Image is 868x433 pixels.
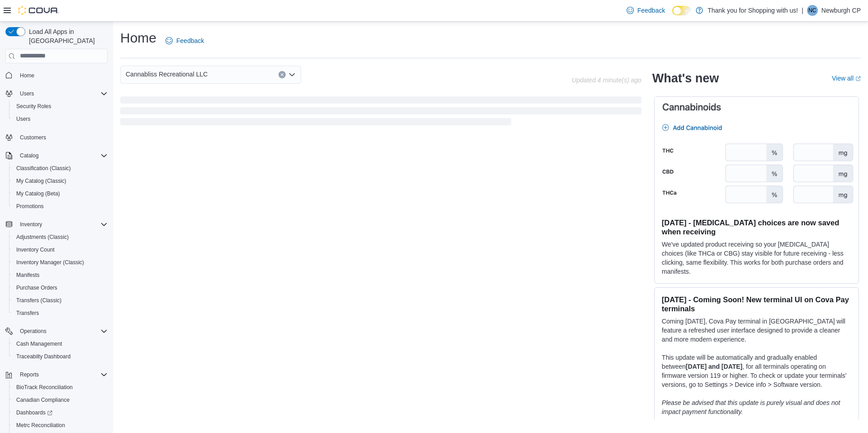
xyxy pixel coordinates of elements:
[9,381,111,394] button: BioTrack Reconciliation
[13,420,69,431] a: Metrc Reconciliation
[13,270,108,281] span: Manifests
[16,190,60,197] span: My Catalog (Beta)
[20,371,39,378] span: Reports
[162,32,208,50] a: Feedback
[16,132,50,143] a: Customers
[9,269,111,281] button: Manifests
[13,395,73,405] a: Canadian Compliance
[13,163,75,174] a: Classification (Classic)
[13,282,61,293] a: Purchase Orders
[16,132,108,143] span: Customers
[16,70,38,81] a: Home
[13,114,108,124] span: Users
[13,244,58,255] a: Inventory Count
[176,36,204,45] span: Feedback
[13,351,108,362] span: Traceabilty Dashboard
[13,257,88,268] a: Inventory Manager (Classic)
[16,409,52,416] span: Dashboards
[662,218,851,236] h3: [DATE] - [MEDICAL_DATA] choices are now saved when receiving
[9,294,111,307] button: Transfers (Classic)
[13,201,47,212] a: Promotions
[808,5,816,16] span: NC
[13,257,108,268] span: Inventory Manager (Classic)
[13,395,108,405] span: Canadian Compliance
[662,353,851,389] p: This update will be automatically and gradually enabled between , for all terminals operating on ...
[672,6,691,15] input: Dark Mode
[623,1,669,19] a: Feedback
[16,396,70,404] span: Canadian Compliance
[13,232,108,243] span: Adjustments (Classic)
[2,368,111,381] button: Reports
[16,150,42,161] button: Catalog
[708,5,798,16] p: Thank you for Shopping with us!
[9,162,111,175] button: Classification (Classic)
[9,256,111,269] button: Inventory Manager (Classic)
[13,188,64,199] a: My Catalog (Beta)
[9,175,111,187] button: My Catalog (Classic)
[662,317,851,344] p: Coming [DATE], Cova Pay terminal in [GEOGRAPHIC_DATA] will feature a refreshed user interface des...
[16,115,30,123] span: Users
[13,163,108,174] span: Classification (Classic)
[13,176,70,186] a: My Catalog (Classic)
[16,326,108,337] span: Operations
[16,369,42,380] button: Reports
[278,71,286,78] button: Clear input
[13,244,108,255] span: Inventory Count
[16,259,84,266] span: Inventory Manager (Classic)
[16,233,69,241] span: Adjustments (Classic)
[16,219,46,230] button: Inventory
[16,384,73,391] span: BioTrack Reconciliation
[13,270,43,281] a: Manifests
[120,98,642,127] span: Loading
[16,309,39,317] span: Transfers
[20,134,46,141] span: Customers
[126,69,208,80] span: Cannabliss Recreational LLC
[637,6,665,15] span: Feedback
[2,87,111,100] button: Users
[2,218,111,231] button: Inventory
[9,281,111,294] button: Purchase Orders
[16,70,108,81] span: Home
[9,394,111,406] button: Canadian Compliance
[13,201,108,212] span: Promotions
[9,307,111,319] button: Transfers
[9,231,111,243] button: Adjustments (Classic)
[13,382,108,393] span: BioTrack Reconciliation
[13,114,34,124] a: Users
[652,71,719,86] h2: What's new
[18,6,59,15] img: Cova
[855,76,861,81] svg: External link
[9,338,111,350] button: Cash Management
[16,150,108,161] span: Catalog
[13,176,108,186] span: My Catalog (Classic)
[16,165,71,172] span: Classification (Classic)
[9,243,111,256] button: Inventory Count
[20,90,34,97] span: Users
[13,338,108,349] span: Cash Management
[13,101,108,112] span: Security Roles
[9,419,111,432] button: Metrc Reconciliation
[662,295,851,313] h3: [DATE] - Coming Soon! New terminal UI on Cova Pay terminals
[13,382,76,393] a: BioTrack Reconciliation
[25,27,108,45] span: Load All Apps in [GEOGRAPHIC_DATA]
[288,71,296,78] button: Open list of options
[802,5,803,16] p: |
[13,232,72,243] a: Adjustments (Classic)
[13,188,108,199] span: My Catalog (Beta)
[13,101,55,112] a: Security Roles
[16,353,71,360] span: Traceabilty Dashboard
[832,75,861,82] a: View allExternal link
[662,240,851,276] p: We've updated product receiving so your [MEDICAL_DATA] choices (like THCa or CBG) stay visible fo...
[16,340,62,347] span: Cash Management
[16,297,61,304] span: Transfers (Classic)
[16,88,38,99] button: Users
[13,295,108,306] span: Transfers (Classic)
[13,282,108,293] span: Purchase Orders
[16,271,39,279] span: Manifests
[20,152,38,159] span: Catalog
[9,113,111,125] button: Users
[20,328,47,335] span: Operations
[13,407,56,418] a: Dashboards
[13,308,108,319] span: Transfers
